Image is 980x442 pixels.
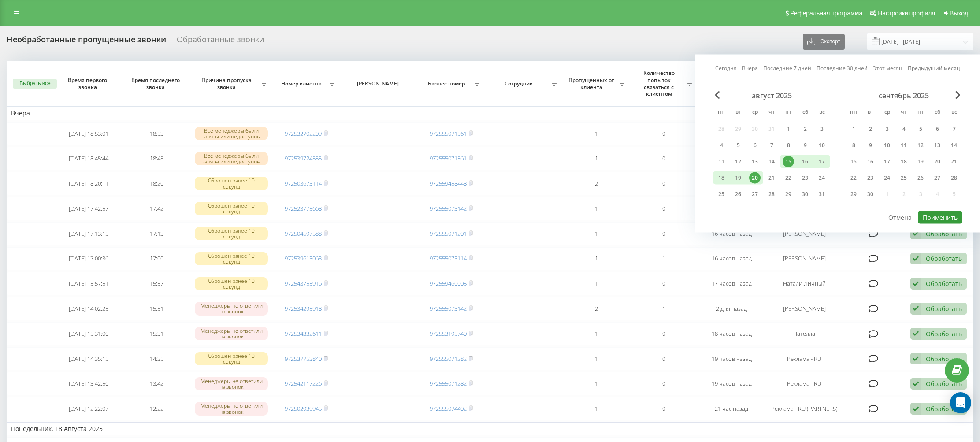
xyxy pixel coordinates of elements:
div: Open Intercom Messenger [950,392,971,413]
div: вт 12 авг. 2025 г. [730,155,746,168]
div: Сброшен ранее 10 секунд [195,277,268,290]
div: 8 [848,140,859,151]
div: 28 [948,172,960,184]
div: Менеджеры не ответили на звонок [195,327,268,340]
td: Вчера [7,107,973,120]
td: 1 [563,322,631,345]
abbr: понедельник [847,106,860,119]
td: 1 [563,272,631,295]
div: Сброшен ранее 10 секунд [195,352,268,365]
div: пн 8 сент. 2025 г. [845,139,862,152]
div: пн 4 авг. 2025 г. [713,139,730,152]
a: 972504597588 [285,230,322,238]
div: ср 6 авг. 2025 г. [746,139,763,152]
a: Предыдущий месяц [908,64,960,72]
div: чт 21 авг. 2025 г. [763,171,780,185]
div: Сброшен ранее 10 секунд [195,252,268,265]
div: 29 [848,189,859,200]
span: Бизнес номер [422,80,473,87]
td: [DATE] 12:22:07 [55,397,123,420]
div: вс 17 авг. 2025 г. [813,155,830,168]
div: чт 14 авг. 2025 г. [763,155,780,168]
td: 1 [630,247,698,271]
div: 20 [749,172,761,184]
abbr: вторник [731,106,745,119]
td: Нателла [765,322,843,345]
a: 972539613063 [285,254,322,262]
td: 0 [630,397,698,420]
div: 25 [898,172,909,184]
td: [DATE] 17:42:57 [55,197,123,220]
span: Количество попыток связаться с клиентом [635,70,686,97]
div: сб 16 авг. 2025 г. [797,155,813,168]
div: Все менеджеры были заняты или недоступны [195,152,268,165]
abbr: вторник [864,106,877,119]
div: чт 28 авг. 2025 г. [763,188,780,201]
div: вт 9 сент. 2025 г. [862,139,879,152]
div: чт 7 авг. 2025 г. [763,139,780,152]
td: 13:42 [122,372,190,395]
div: 2 [865,123,876,135]
td: 0 [630,172,698,195]
td: [DATE] 18:20:11 [55,172,123,195]
div: вс 7 сент. 2025 г. [946,123,962,136]
a: 972539724555 [285,154,322,162]
a: Вчера [742,64,758,72]
div: сб 27 сент. 2025 г. [929,171,946,185]
td: [DATE] 15:31:00 [55,322,123,345]
td: 16 часов назад [698,222,766,245]
div: сб 6 сент. 2025 г. [929,123,946,136]
td: 17 часов назад [698,272,766,295]
div: 28 [766,189,777,200]
div: ср 10 сент. 2025 г. [879,139,895,152]
div: Менеджеры не ответили на звонок [195,377,268,390]
a: 972559458448 [430,179,467,187]
td: 17:42 [122,197,190,220]
div: ср 24 сент. 2025 г. [879,171,895,185]
div: Обработать [926,254,962,263]
div: чт 18 сент. 2025 г. [895,155,912,168]
div: 3 [816,123,828,135]
a: 972555074402 [430,405,467,412]
div: чт 25 сент. 2025 г. [895,171,912,185]
div: ср 27 авг. 2025 г. [746,188,763,201]
abbr: суббота [798,106,812,119]
abbr: среда [880,106,894,119]
div: 16 [799,156,811,167]
div: август 2025 [713,91,830,100]
td: [PERSON_NAME] [765,222,843,245]
div: вс 21 сент. 2025 г. [946,155,962,168]
div: 24 [816,172,828,184]
div: 19 [915,156,926,167]
div: 13 [749,156,761,167]
div: ср 20 авг. 2025 г. [746,171,763,185]
div: пн 25 авг. 2025 г. [713,188,730,201]
abbr: пятница [782,106,795,119]
span: Выход [950,10,968,17]
td: 1 [563,397,631,420]
div: чт 11 сент. 2025 г. [895,139,912,152]
td: 1 [563,222,631,245]
span: Настройки профиля [878,10,935,17]
td: 21 час назад [698,397,766,420]
div: 8 [783,140,794,151]
td: [DATE] 18:53:01 [55,122,123,145]
a: 972537753840 [285,355,322,363]
div: 4 [898,123,909,135]
a: Последние 30 дней [817,64,868,72]
span: Сотрудник [490,80,550,87]
div: Обработанные звонки [177,35,264,48]
span: Номер клиента [277,80,328,87]
div: пт 19 сент. 2025 г. [912,155,929,168]
div: Обработать [926,305,962,313]
div: Сброшен ранее 10 секунд [195,227,268,240]
a: 972555071282 [430,355,467,363]
td: 1 [563,147,631,170]
td: 1 [563,372,631,395]
a: 972532702209 [285,130,322,137]
div: пн 29 сент. 2025 г. [845,188,862,201]
div: Обработать [926,330,962,338]
div: 30 [799,189,811,200]
div: пн 1 сент. 2025 г. [845,123,862,136]
div: Необработанные пропущенные звонки [7,35,166,48]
